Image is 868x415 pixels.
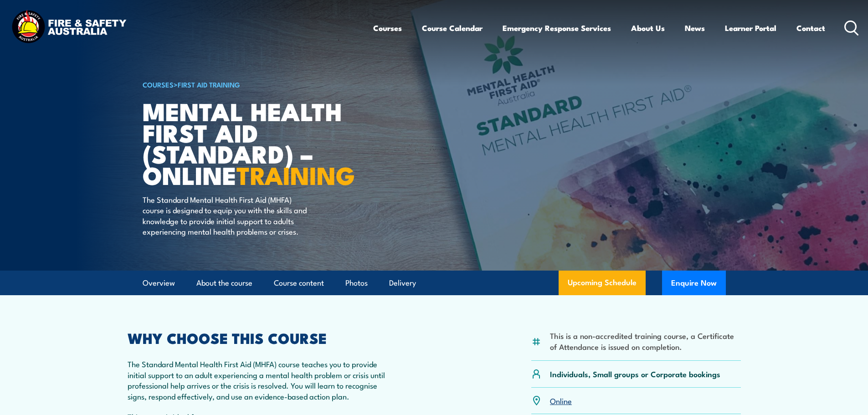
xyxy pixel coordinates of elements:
[550,395,572,406] a: Online
[143,79,368,90] h6: >
[143,100,368,185] h1: Mental Health First Aid (Standard) – Online
[143,271,175,295] a: Overview
[373,16,402,40] a: Courses
[550,369,720,379] p: Individuals, Small groups or Corporate bookings
[274,271,324,295] a: Course content
[389,271,416,295] a: Delivery
[685,16,705,40] a: News
[631,16,665,40] a: About Us
[559,271,646,295] a: Upcoming Schedule
[422,16,483,40] a: Course Calendar
[178,79,240,89] a: First Aid Training
[796,16,825,40] a: Contact
[550,330,741,352] li: This is a non-accredited training course, a Certificate of Attendance is issued on completion.
[128,359,394,401] p: The Standard Mental Health First Aid (MHFA) course teaches you to provide initial support to an a...
[143,194,309,237] p: The Standard Mental Health First Aid (MHFA) course is designed to equip you with the skills and k...
[345,271,368,295] a: Photos
[236,155,355,193] strong: TRAINING
[662,271,726,295] button: Enquire Now
[128,331,394,344] h2: WHY CHOOSE THIS COURSE
[725,16,776,40] a: Learner Portal
[143,79,174,89] a: COURSES
[196,271,252,295] a: About the course
[503,16,611,40] a: Emergency Response Services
